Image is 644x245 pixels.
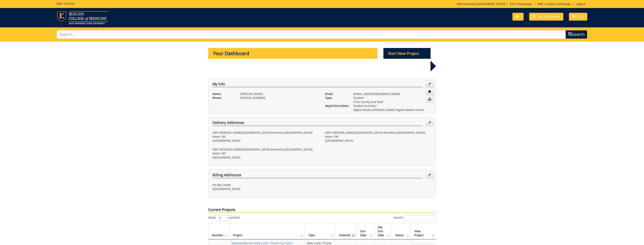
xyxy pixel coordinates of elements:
label: Show entries [208,215,240,221]
p: 2001 [PERSON_NAME][GEOGRAPHIC_DATA] (formerly [GEOGRAPHIC_DATA]) [212,131,319,135]
p: ETSU Faculty and Staff [353,100,432,104]
p: Digital Media ([PERSON_NAME] Digital Media Center) [353,108,432,112]
h4: Billing Addresses [212,173,422,178]
p: 2001 [PERSON_NAME][GEOGRAPHIC_DATA] (formerly [GEOGRAPHIC_DATA]) [212,147,319,151]
a: Change Communication Preferences [426,96,434,103]
p: PO Box 70309 [212,183,319,187]
p: [GEOGRAPHIC_DATA] [212,155,319,159]
select: Showentries [215,215,230,221]
p: Student [353,96,432,100]
h5: BMC Creative [57,2,75,5]
a: Edit Addresses [426,119,434,126]
a: [GEOGRAPHIC_DATA] [477,2,505,6]
a: ETSU Homepage [508,2,534,6]
img: ETSU logo [57,11,108,24]
p: Student Activities [353,104,432,108]
a: Cart [569,13,587,21]
button: Search [566,30,587,39]
input: Search... [57,30,566,39]
p: Start New Project [383,48,431,59]
a: Logout [574,2,587,6]
a: Edit Addresses [426,171,434,178]
p: Room 188 [325,135,432,139]
a: Change Password [426,88,434,95]
p: [GEOGRAPHIC_DATA] [325,139,432,143]
p: Your Dashboard [208,48,378,59]
p: Dept/Clinic/Other: [325,104,347,108]
span: My Dashboard [538,14,560,19]
p: Current Projects [208,207,436,213]
p: Room 187 [212,151,319,155]
p: Email: [325,92,347,96]
p: Welcome back, ! | | | [457,2,587,6]
p: [EMAIL_ADDRESS][DOMAIN_NAME] [353,92,432,96]
a: BMC Creative Homepage [536,2,573,6]
p: Room 185 [212,135,319,139]
th: Type: activate to sort column ascending [305,223,335,239]
a: My Dashboard [529,13,563,21]
p: [PERSON_NAME] [241,92,319,96]
p: 2001 [PERSON_NAME][GEOGRAPHIC_DATA] (formerly [GEOGRAPHIC_DATA]) [325,131,432,135]
p: [GEOGRAPHIC_DATA] [212,139,319,143]
input: Search: [405,215,436,221]
p: Type: [325,96,347,100]
a: Start New Project [383,52,431,56]
p: [GEOGRAPHIC_DATA] [212,187,319,191]
th: Project: activate to sort column ascending [229,223,305,239]
th: Ordered: activate to sort column ascending [335,223,357,239]
p: Phone: [212,96,235,100]
th: View Project: activate to sort column ascending [411,223,436,239]
span: Cart [578,14,584,19]
a: Edit Info [426,81,434,87]
label: Search: [394,215,436,221]
p: Name: [212,92,235,96]
h4: Delivery Addresses [212,121,422,126]
th: Adj. Due Date: activate to sort column ascending [374,223,392,239]
p: [PHONE_NUMBER] [241,96,319,100]
th: Due Date: activate to sort column ascending [357,223,374,239]
th: Number: activate to sort column ascending [208,223,229,239]
h4: My Info [212,82,422,87]
th: Status: activate to sort column ascending [392,223,411,239]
